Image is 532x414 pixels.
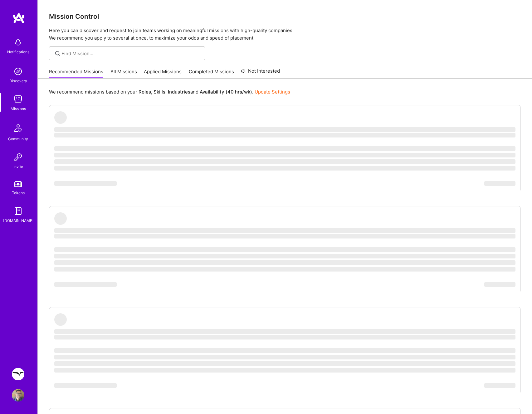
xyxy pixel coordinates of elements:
div: Missions [11,105,26,112]
a: Completed Missions [189,68,234,79]
div: Discovery [9,78,27,84]
img: logo [12,12,25,24]
a: Applied Missions [144,68,182,79]
b: Industries [168,89,190,95]
img: Invite [12,151,24,163]
a: Update Settings [255,89,290,95]
a: All Missions [110,68,137,79]
b: Skills [154,89,165,95]
div: Community [8,136,28,142]
div: [DOMAIN_NAME] [3,217,33,224]
img: guide book [12,205,24,217]
img: discovery [12,65,24,78]
div: Invite [13,163,23,170]
a: Recommended Missions [49,68,103,79]
img: tokens [14,181,22,187]
a: User Avatar [10,389,26,402]
p: Here you can discover and request to join teams working on meaningful missions with high-quality ... [49,27,521,42]
p: We recommend missions based on your , , and . [49,89,290,95]
img: bell [12,36,24,49]
a: Not Interested [241,67,280,79]
input: Find Mission... [61,50,200,57]
i: icon SearchGrey [54,50,61,57]
img: Freed: Enterprise healthcare AI integration tool [12,368,24,380]
img: User Avatar [12,389,24,402]
img: teamwork [12,93,24,105]
img: Community [11,121,26,136]
b: Roles [139,89,151,95]
div: Tokens [12,190,25,196]
h3: Mission Control [49,12,521,20]
div: Notifications [7,49,29,55]
b: Availability (40 hrs/wk) [200,89,252,95]
a: Freed: Enterprise healthcare AI integration tool [10,368,26,380]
